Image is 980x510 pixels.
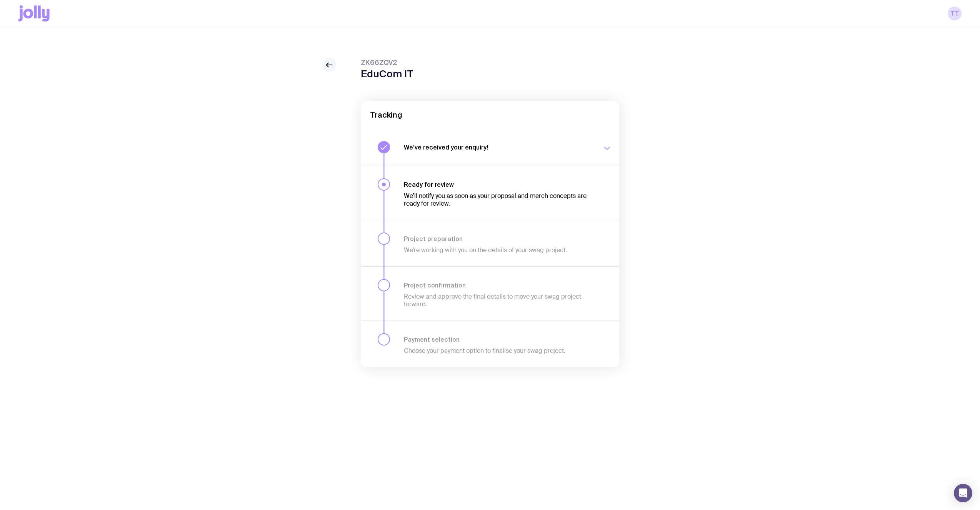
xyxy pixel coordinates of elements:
h3: Project preparation [404,235,593,243]
div: Open Intercom Messenger [954,484,972,502]
h1: EduCom IT [361,68,413,80]
h3: We’ve received your enquiry! [404,143,593,151]
span: ZK66ZQV2 [361,58,413,67]
p: We’ll notify you as soon as your proposal and merch concepts are ready for review. [404,192,593,208]
h3: Payment selection [404,336,593,343]
p: Choose your payment option to finalise your swag project. [404,347,593,355]
p: We’re working with you on the details of your swag project. [404,246,593,254]
a: TT [948,7,962,20]
h3: Project confirmation [404,281,593,289]
p: Review and approve the final details to move your swag project forward. [404,293,593,308]
button: We’ve received your enquiry! [361,129,619,166]
h3: Ready for review [404,181,593,188]
h2: Tracking [370,110,610,120]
